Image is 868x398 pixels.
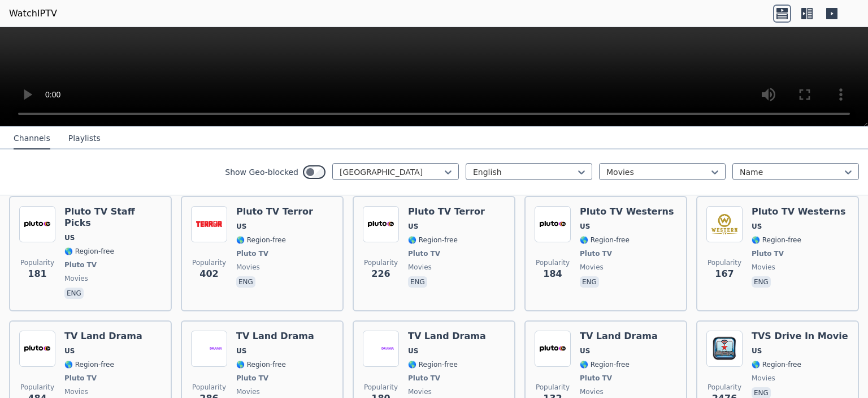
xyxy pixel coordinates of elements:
span: 🌎 Region-free [236,236,286,245]
img: Pluto TV Terror [191,206,227,242]
img: Pluto TV Westerns [535,206,571,242]
span: 184 [543,267,562,281]
span: Pluto TV [580,374,612,383]
span: US [236,222,246,231]
h6: TV Land Drama [236,331,314,342]
span: US [752,222,762,231]
span: 181 [28,267,46,281]
button: Channels [14,128,50,149]
span: Popularity [192,258,226,267]
span: 🌎 Region-free [408,236,458,245]
span: US [580,346,590,356]
span: Pluto TV [236,374,268,383]
span: movies [64,387,88,396]
img: TV Land Drama [535,331,571,367]
span: 🌎 Region-free [580,360,630,369]
img: Pluto TV Staff Picks [19,206,55,242]
span: Popularity [536,258,570,267]
button: Playlists [68,128,101,149]
p: eng [752,276,771,288]
a: WatchIPTV [9,7,57,20]
img: Pluto TV Westerns [706,206,743,242]
span: 402 [199,267,218,281]
span: 🌎 Region-free [64,247,114,256]
span: US [752,346,762,356]
span: Popularity [536,383,570,392]
span: movies [580,387,604,396]
span: Pluto TV [64,260,97,269]
span: Popularity [20,258,54,267]
span: Pluto TV [236,249,268,258]
span: US [408,346,418,356]
span: movies [408,263,432,272]
span: 🌎 Region-free [580,236,630,245]
span: Pluto TV [64,374,97,383]
span: 🌎 Region-free [236,360,286,369]
img: Pluto TV Terror [363,206,399,242]
h6: Pluto TV Westerns [752,206,845,217]
span: 226 [371,267,390,281]
span: 🌎 Region-free [64,360,114,369]
p: eng [408,276,427,288]
h6: TV Land Drama [580,331,658,342]
h6: Pluto TV Terror [408,206,485,217]
span: Popularity [708,258,741,267]
span: 167 [715,267,734,281]
span: Popularity [192,383,226,392]
span: Popularity [20,383,54,392]
img: TVS Drive In Movie [706,331,743,367]
span: Pluto TV [408,374,440,383]
h6: TV Land Drama [64,331,142,342]
span: US [580,222,590,231]
span: 🌎 Region-free [752,360,801,369]
span: 🌎 Region-free [752,236,801,245]
p: eng [236,276,255,288]
img: TV Land Drama [191,331,227,367]
span: Popularity [364,258,398,267]
span: US [64,233,75,242]
h6: Pluto TV Terror [236,206,313,217]
span: movies [752,374,775,383]
span: Popularity [708,383,741,392]
span: 🌎 Region-free [408,360,458,369]
span: Pluto TV [752,249,784,258]
span: US [64,346,75,356]
p: eng [64,288,84,299]
span: Pluto TV [408,249,440,258]
span: movies [64,274,88,283]
span: movies [236,387,260,396]
h6: Pluto TV Staff Picks [64,206,162,229]
img: TV Land Drama [363,331,399,367]
span: US [236,346,246,356]
span: Pluto TV [580,249,612,258]
h6: TVS Drive In Movie [752,331,848,342]
label: Show Geo-blocked [225,166,298,178]
h6: TV Land Drama [408,331,486,342]
span: movies [408,387,432,396]
span: movies [236,263,260,272]
span: movies [580,263,604,272]
span: US [408,222,418,231]
span: Popularity [364,383,398,392]
span: movies [752,263,775,272]
p: eng [580,276,599,288]
h6: Pluto TV Westerns [580,206,674,217]
img: TV Land Drama [19,331,55,367]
